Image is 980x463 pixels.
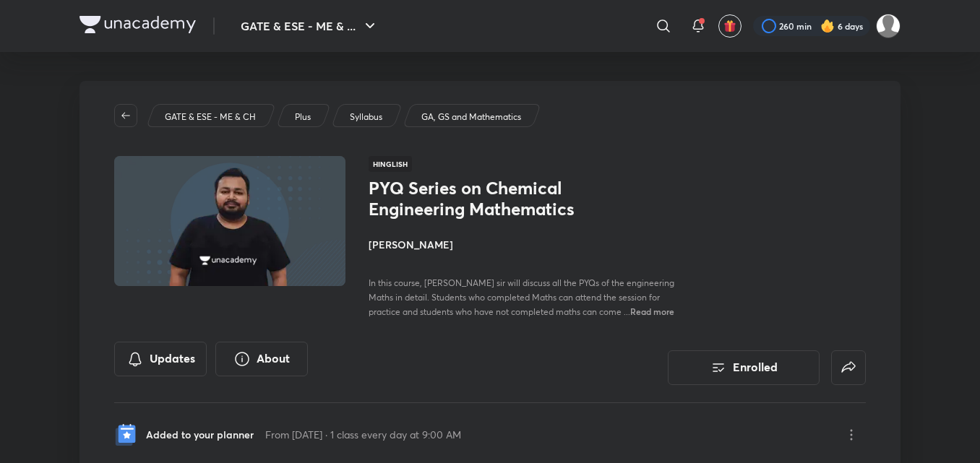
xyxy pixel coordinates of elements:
h4: [PERSON_NAME] [369,237,692,252]
p: Syllabus [350,111,382,124]
span: Hinglish [369,156,412,172]
span: In this course, [PERSON_NAME] sir will discuss all the PYQs of the engineering Maths in detail. S... [369,277,674,317]
a: GA, GS and Mathematics [419,111,524,124]
button: avatar [718,14,742,38]
img: streak [820,19,835,33]
button: Updates [114,342,207,376]
p: GATE & ESE - ME & CH [165,111,256,124]
button: GATE & ESE - ME & ... [232,12,387,40]
button: false [831,350,866,385]
p: GA, GS and Mathematics [421,111,521,124]
a: GATE & ESE - ME & CH [163,111,259,124]
p: Plus [295,111,311,124]
button: About [215,342,308,376]
p: From [DATE] · 1 class every day at 9:00 AM [265,427,461,442]
img: pradhap B [876,14,901,38]
img: Thumbnail [112,155,348,287]
p: Added to your planner [146,427,254,442]
a: Syllabus [348,111,385,124]
a: Company Logo [79,16,196,37]
h1: PYQ Series on Chemical Engineering Mathematics [369,178,605,220]
a: Plus [293,111,314,124]
img: avatar [723,20,736,33]
span: Read more [630,306,674,317]
button: Enrolled [668,350,820,385]
img: Company Logo [79,16,196,33]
